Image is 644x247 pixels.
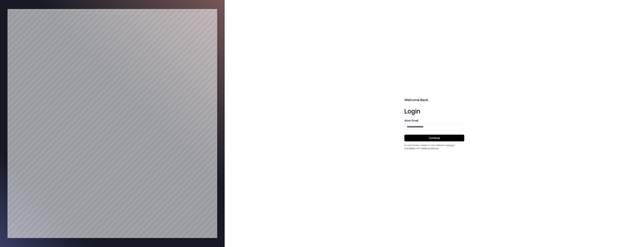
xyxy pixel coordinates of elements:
div: By continuing, I agree to the Company's and [404,144,464,150]
a: Privacy Statement [404,144,455,149]
h1: Login [404,107,464,115]
button: Continue [404,135,464,141]
h2: Welcome Back, [404,97,464,103]
a: Terms of Service [420,147,439,149]
label: Work Email [404,119,464,122]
